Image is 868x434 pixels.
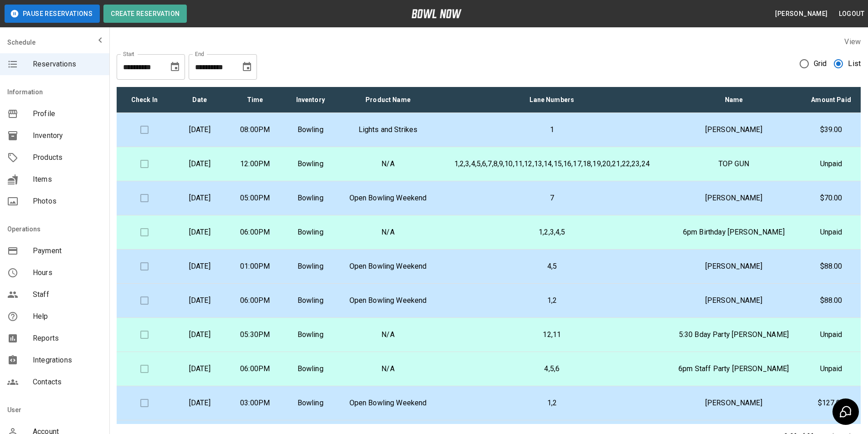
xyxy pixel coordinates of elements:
p: Open Bowling Weekend [345,193,431,204]
p: N/A [345,227,431,238]
p: Lights and Strikes [345,124,431,135]
p: Bowling [290,363,330,374]
span: Integrations [33,355,102,366]
th: Name [666,87,802,113]
p: [PERSON_NAME] [673,193,795,204]
p: 06:00PM [235,295,275,306]
span: Profile [33,108,102,119]
span: Reports [33,333,102,344]
th: Inventory [282,87,338,113]
p: TOP GUN [673,158,795,169]
p: Bowling [290,124,330,135]
th: Date [172,87,227,113]
p: $70.00 [809,193,853,204]
span: Products [33,152,102,163]
p: 06:00PM [235,227,275,238]
span: Grid [814,58,827,69]
p: [DATE] [179,329,220,340]
p: Bowling [290,329,330,340]
p: 6pm Birthday [PERSON_NAME] [673,227,795,238]
span: Staff [33,289,102,300]
span: Inventory [33,130,102,141]
p: [DATE] [179,158,220,169]
th: Check In [117,87,172,113]
img: logo [411,9,462,18]
p: Bowling [290,398,330,408]
p: [PERSON_NAME] [673,261,795,272]
p: 1,2 [445,295,658,306]
span: Reservations [33,59,102,70]
p: [DATE] [179,193,220,204]
p: 05:30PM [235,329,275,340]
span: Photos [33,196,102,207]
label: View [844,37,861,46]
p: N/A [345,329,431,340]
p: Unpaid [809,329,853,340]
p: Unpaid [809,227,853,238]
button: [PERSON_NAME] [771,5,831,22]
span: Items [33,174,102,185]
p: Bowling [290,227,330,238]
span: List [848,58,861,69]
p: $88.00 [809,295,853,306]
p: 7 [445,193,658,204]
button: Create Reservation [103,5,187,23]
p: 01:00PM [235,261,275,272]
p: Bowling [290,295,330,306]
p: Unpaid [809,363,853,374]
p: $39.00 [809,124,853,135]
p: 1,2,3,4,5 [445,227,658,238]
span: Payment [33,245,102,256]
p: [DATE] [179,261,220,272]
p: N/A [345,158,431,169]
p: [DATE] [179,295,220,306]
p: 12,11 [445,329,658,340]
p: [DATE] [179,398,220,408]
p: 4,5,6 [445,363,658,374]
span: Contacts [33,377,102,388]
p: Open Bowling Weekend [345,261,431,272]
p: 03:00PM [235,398,275,408]
p: 5:30 Bday Party [PERSON_NAME] [673,329,795,340]
p: 1,2,3,4,5,6,7,8,9,10,11,12,13,14,15,16,17,18,19,20,21,22,23,24 [445,158,658,169]
p: 08:00PM [235,124,275,135]
th: Product Name [338,87,438,113]
button: Choose date, selected date is Sep 14, 2025 [238,58,256,76]
p: 12:00PM [235,158,275,169]
p: [PERSON_NAME] [673,124,795,135]
p: [DATE] [179,227,220,238]
p: $127.00 [809,398,853,408]
p: 1 [445,124,658,135]
p: Open Bowling Weekend [345,295,431,306]
p: $88.00 [809,261,853,272]
p: N/A [345,363,431,374]
button: Logout [835,5,868,22]
p: [PERSON_NAME] [673,295,795,306]
th: Time [227,87,282,113]
p: Bowling [290,193,330,204]
span: Hours [33,267,102,278]
p: Bowling [290,158,330,169]
p: Bowling [290,261,330,272]
p: [DATE] [179,124,220,135]
p: 06:00PM [235,363,275,374]
button: Choose date, selected date is Aug 14, 2025 [166,58,184,76]
th: Amount Paid [801,87,861,113]
p: [DATE] [179,363,220,374]
button: Pause Reservations [5,5,100,23]
p: 05:00PM [235,193,275,204]
p: 6pm Staff Party [PERSON_NAME] [673,363,795,374]
th: Lane Numbers [438,87,666,113]
p: Open Bowling Weekend [345,398,431,408]
p: Unpaid [809,158,853,169]
span: Help [33,311,102,322]
p: 1,2 [445,398,658,408]
p: [PERSON_NAME] [673,398,795,408]
p: 4,5 [445,261,658,272]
